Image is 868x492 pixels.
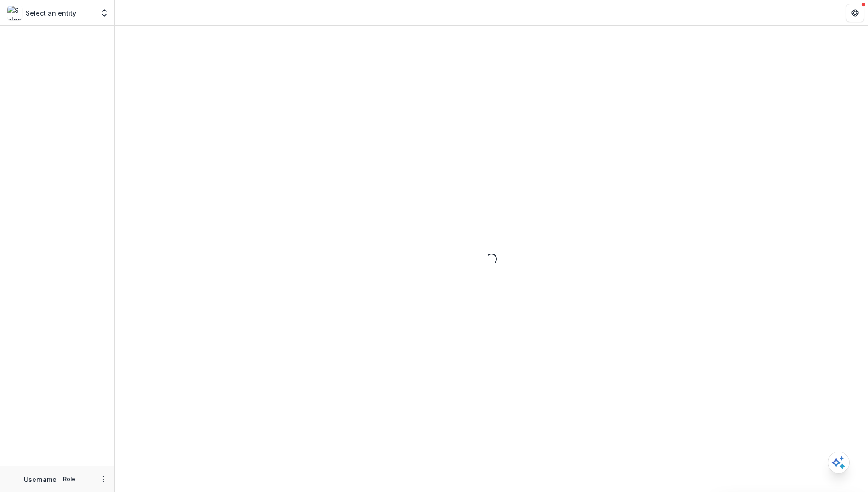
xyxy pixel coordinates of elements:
button: Get Help [846,4,864,22]
img: Select an entity [7,6,22,20]
p: Role [60,475,78,483]
p: Select an entity [26,8,76,18]
button: Open entity switcher [98,4,111,22]
button: More [98,474,109,485]
p: Username [24,475,56,484]
button: Open AI Assistant [828,452,850,474]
